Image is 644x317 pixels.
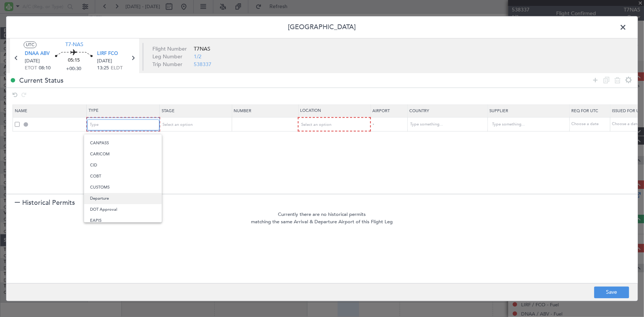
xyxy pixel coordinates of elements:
span: COBT [90,171,156,182]
span: CID [90,160,156,171]
span: Departure [90,193,156,204]
span: CARICOM [90,149,156,160]
span: CUSTOMS [90,182,156,193]
span: DOT Approval [90,204,156,215]
span: EAPIS [90,215,156,226]
span: CANPASS [90,138,156,149]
